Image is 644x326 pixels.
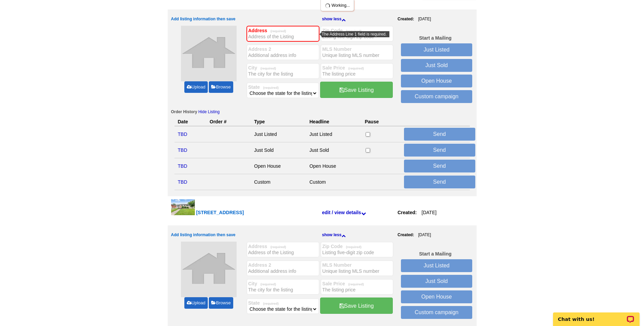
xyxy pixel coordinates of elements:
[320,82,393,98] a: Save Listing
[414,232,431,237] span: [DATE]
[251,126,306,142] td: Just Listed
[260,86,279,89] span: (required)
[209,81,233,93] a: Browse
[184,81,208,93] a: Upload
[417,210,437,215] span: [DATE]
[181,242,237,297] img: listing-placeholder.gif
[306,142,362,158] td: Just Sold
[322,228,398,242] a: show less
[209,297,233,309] a: Browse
[171,17,236,21] span: Add listing information then save
[248,249,318,256] input: Address of the Listing
[248,46,318,52] label: Address 2
[306,126,362,142] td: Just Listed
[419,251,452,257] h3: Start a Mailing
[404,160,475,172] button: Send
[398,17,414,21] strong: Created:
[181,26,237,81] img: listing-placeholder.gif
[248,244,318,249] label: Address
[343,245,362,249] span: (required)
[267,29,286,33] span: (required)
[322,65,392,70] label: Sale Price
[322,46,392,52] label: MLS Number
[322,52,392,59] input: Unique listing MLS number
[320,298,393,314] a: Save Listing
[419,35,452,41] h3: Start a Mailing
[345,66,364,70] span: (required)
[362,118,401,126] th: Pause
[322,249,392,256] input: Listing five-digit zip code
[257,66,276,70] span: (required)
[322,268,392,274] input: Unique listing MLS number
[251,174,306,190] td: Custom
[343,29,362,33] span: (required)
[404,128,475,141] button: Send
[251,142,306,158] td: Just Sold
[196,210,244,215] span: [STREET_ADDRESS]
[322,202,398,223] a: edit / view details
[198,109,220,114] a: Hide Listing
[178,147,187,153] a: TBD
[322,286,392,293] input: The listing price
[248,286,318,293] input: The city for the listing
[248,65,318,70] label: City
[248,281,318,286] label: City
[414,17,431,21] span: [DATE]
[178,163,187,169] a: TBD
[404,176,475,188] button: Send
[248,33,318,40] input: Address of the Listing
[398,210,417,215] strong: Created:
[306,158,362,174] td: Open House
[171,232,236,237] span: Add listing information then save
[322,28,392,33] label: Zip Code
[260,302,279,305] span: (required)
[549,305,644,326] iframe: LiveChat chat widget
[325,3,330,8] img: loading...
[206,118,251,126] th: Order #
[248,300,317,306] label: State
[267,245,286,249] span: (required)
[171,109,197,114] span: Order History
[257,282,276,286] span: (required)
[251,158,306,174] td: Open House
[398,232,414,237] strong: Created:
[345,282,364,286] span: (required)
[251,118,306,126] th: Type
[248,84,317,90] label: State
[322,12,398,26] a: show less
[178,131,187,137] a: TBD
[171,199,195,215] img: thumb-688259aec1200.jpg
[184,297,208,309] a: Upload
[404,144,475,157] button: Send
[174,118,206,126] th: Date
[321,31,389,37] li: The Address Line 1 field is required.
[322,262,392,268] label: MLS Number
[248,262,318,268] label: Address 2
[306,118,362,126] th: Headline
[248,52,318,59] input: Additional address info
[322,244,392,249] label: Zip Code
[178,179,187,185] a: TBD
[248,268,318,274] input: Additional address info
[322,70,392,77] input: The listing price
[248,28,318,33] label: Address
[322,281,392,286] label: Sale Price
[306,174,362,190] td: Custom
[248,70,318,77] input: The city for the listing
